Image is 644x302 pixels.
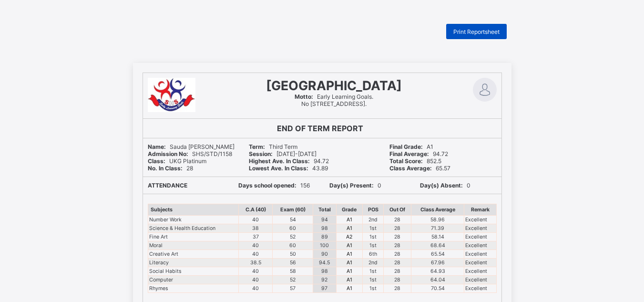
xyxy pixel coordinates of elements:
[148,182,187,189] b: ATTENDANCE
[313,232,336,241] td: 89
[336,275,363,284] td: A1
[389,165,450,172] span: 65.57
[249,150,273,157] b: Session:
[329,182,381,189] span: 0
[389,150,429,157] b: Final Average:
[363,204,384,215] th: POS
[273,232,313,241] td: 52
[238,182,296,189] b: Days school opened:
[389,165,432,172] b: Class Average:
[273,258,313,267] td: 56
[249,157,329,165] span: 94.72
[148,143,235,150] span: Sauda [PERSON_NAME]
[363,267,384,275] td: 1st
[313,284,336,292] td: 97
[389,157,441,165] span: 852.5
[238,224,272,232] td: 38
[389,150,448,157] span: 94.72
[464,224,496,232] td: Excellent
[313,267,336,275] td: 98
[411,258,464,267] td: 67.96
[383,250,411,258] td: 28
[148,224,238,232] td: Science & Health Education
[238,241,272,250] td: 40
[336,267,363,275] td: A1
[238,250,272,258] td: 40
[313,241,336,250] td: 100
[148,204,238,215] th: Subjects
[148,143,166,150] b: Name:
[411,232,464,241] td: 58.14
[238,267,272,275] td: 40
[464,267,496,275] td: Excellent
[411,284,464,292] td: 70.54
[148,258,238,267] td: Literacy
[295,93,373,100] span: Early Learning Goals.
[383,284,411,292] td: 28
[148,157,165,165] b: Class:
[383,241,411,250] td: 28
[464,275,496,284] td: Excellent
[411,215,464,224] td: 58.96
[249,165,308,172] b: Lowest Ave. In Class:
[273,224,313,232] td: 60
[148,241,238,250] td: Moral
[266,78,402,93] span: [GEOGRAPHIC_DATA]
[148,157,206,165] span: UKG Platinum
[336,258,363,267] td: A1
[363,275,384,284] td: 1st
[249,157,310,165] b: Highest Ave. In Class:
[336,250,363,258] td: A1
[238,275,272,284] td: 40
[313,204,336,215] th: Total
[148,250,238,258] td: Creative Art
[249,150,317,157] span: [DATE]-[DATE]
[464,232,496,241] td: Excellent
[464,241,496,250] td: Excellent
[273,267,313,275] td: 58
[383,204,411,215] th: Out Of
[411,267,464,275] td: 64.93
[148,284,238,292] td: Rhymes
[411,275,464,284] td: 64.04
[273,275,313,284] td: 52
[383,224,411,232] td: 28
[389,143,433,150] span: A1
[383,275,411,284] td: 28
[464,284,496,292] td: Excellent
[420,182,470,189] span: 0
[363,284,384,292] td: 1st
[363,250,384,258] td: 6th
[336,241,363,250] td: A1
[277,124,363,133] b: END OF TERM REPORT
[453,28,500,35] span: Print Reportsheet
[273,204,313,215] th: Exam (60)
[464,215,496,224] td: Excellent
[295,93,313,100] b: Motto:
[313,258,336,267] td: 94.5
[148,165,183,172] b: No. In Class:
[464,250,496,258] td: Excellent
[273,241,313,250] td: 60
[363,215,384,224] td: 2nd
[464,204,496,215] th: Remark
[383,258,411,267] td: 28
[420,182,463,189] b: Day(s) Absent:
[336,204,363,215] th: Grade
[301,100,367,107] span: No [STREET_ADDRESS].
[273,215,313,224] td: 54
[148,267,238,275] td: Social Habits
[313,275,336,284] td: 92
[383,267,411,275] td: 28
[249,143,265,150] b: Term:
[148,275,238,284] td: Computer
[313,224,336,232] td: 98
[389,143,423,150] b: Final Grade:
[238,258,272,267] td: 38.5
[313,250,336,258] td: 90
[336,284,363,292] td: A1
[273,250,313,258] td: 50
[363,241,384,250] td: 1st
[238,284,272,292] td: 40
[411,224,464,232] td: 71.39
